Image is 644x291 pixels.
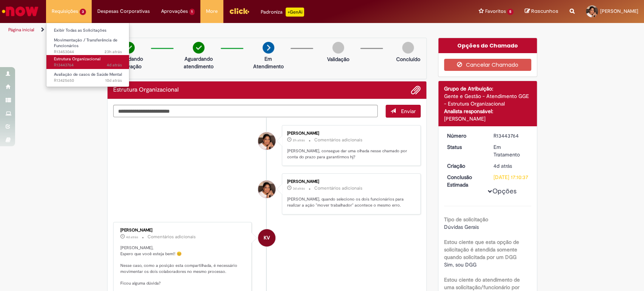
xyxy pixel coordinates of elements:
h2: Estrutura Organizacional Histórico de tíquete [113,87,179,93]
span: Requisições [52,8,78,15]
span: More [206,8,218,15]
ul: Requisições [46,23,129,87]
span: Estrutura Organizacional [54,56,100,62]
a: Página inicial [8,27,34,33]
span: 3d atrás [293,186,305,191]
dt: Número [441,132,488,139]
time: 25/08/2025 15:11:41 [293,186,305,191]
span: 2h atrás [293,138,305,142]
time: 27/08/2025 15:12:03 [105,49,122,55]
a: Aberto R13425650 : Avaliação de casos de Saúde Mental [46,70,129,84]
div: [PERSON_NAME] [444,115,531,123]
span: 1 [189,9,195,15]
div: Grupo de Atribuição: [444,85,531,92]
textarea: Digite sua mensagem aqui... [113,105,378,118]
div: Karine Vieira [258,229,275,247]
span: R13453044 [54,49,122,55]
div: [PERSON_NAME] [287,179,413,184]
a: Aberto R13443764 : Estrutura Organizacional [46,55,129,69]
div: Em Tratamento [493,143,529,158]
div: Mariana Agostinho Adriano [258,181,275,198]
ul: Trilhas de página [6,23,424,37]
p: +GenAi [286,8,304,17]
img: arrow-next.png [263,42,274,54]
span: 10d atrás [105,78,122,83]
img: img-circle-grey.png [402,42,414,54]
button: Enviar [386,105,421,118]
div: Padroniza [261,8,304,17]
div: Gente e Gestão - Atendimento GGE - Estrutura Organizacional [444,92,531,107]
div: Opções do Chamado [438,38,537,53]
img: ServiceNow [1,4,40,19]
span: 4d atrás [107,62,122,68]
a: Rascunhos [525,8,558,15]
time: 18/08/2025 16:00:07 [105,78,122,83]
img: img-circle-grey.png [332,42,344,54]
p: Aguardando atendimento [180,55,217,70]
time: 25/08/2025 11:29:04 [107,62,122,68]
p: [PERSON_NAME], Espero que você esteja bem!! 😊 Nesse caso, como a posição esta compartilhada, é ne... [120,245,246,286]
span: Despesas Corporativas [97,8,150,15]
span: R13425650 [54,78,122,84]
small: Comentários adicionais [314,185,363,191]
span: Sim, sou DGG [444,261,476,268]
time: 28/08/2025 12:00:30 [293,138,305,142]
a: Exibir Todas as Solicitações [46,26,129,35]
button: Cancelar Chamado [444,59,531,71]
span: 5 [507,9,513,15]
p: Concluído [396,55,420,63]
b: Tipo de solicitação [444,216,488,223]
b: Estou ciente que esta opção de solicitação é atendida somente quando solicitada por um DGG [444,239,519,260]
small: Comentários adicionais [148,234,196,240]
span: Avaliação de casos de Saúde Mental [54,72,122,77]
span: Enviar [401,108,416,115]
a: Aberto R13453044 : Movimentação / Transferência de Funcionários [46,36,129,52]
img: check-circle-green.png [193,42,204,54]
div: [PERSON_NAME] [287,131,413,136]
span: KV [264,229,270,247]
div: R13443764 [493,132,529,139]
span: [PERSON_NAME] [600,8,638,14]
span: Favoritos [485,8,506,15]
span: 23h atrás [105,49,122,55]
div: 25/08/2025 11:29:02 [493,162,529,170]
small: Comentários adicionais [314,137,363,143]
div: [PERSON_NAME] [120,228,246,233]
div: Analista responsável: [444,107,531,115]
time: 25/08/2025 11:29:02 [493,162,512,169]
span: 4d atrás [493,162,512,169]
p: Em Atendimento [250,55,287,70]
img: click_logo_yellow_360x200.png [229,5,249,17]
dt: Status [441,143,488,151]
span: Movimentação / Transferência de Funcionários [54,37,117,49]
p: Validação [327,55,349,63]
span: Dúvidas Gerais [444,224,479,230]
div: Mariana Agostinho Adriano [258,132,275,150]
time: 25/08/2025 13:30:11 [126,235,138,239]
dt: Conclusão Estimada [441,173,488,188]
span: 4d atrás [126,235,138,239]
p: [PERSON_NAME], consegue dar uma olhada nesse chamado por conta do prazo para garantirmos hj? [287,148,413,160]
span: Aprovações [161,8,188,15]
dt: Criação [441,162,488,170]
span: R13443764 [54,62,122,68]
button: Adicionar anexos [411,85,421,95]
span: 3 [80,9,86,15]
span: Rascunhos [531,8,558,15]
p: [PERSON_NAME], quando seleciono os dois funcionários para realizar a ação "mover trabalhador" aco... [287,196,413,208]
div: [DATE] 17:10:37 [493,173,529,181]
